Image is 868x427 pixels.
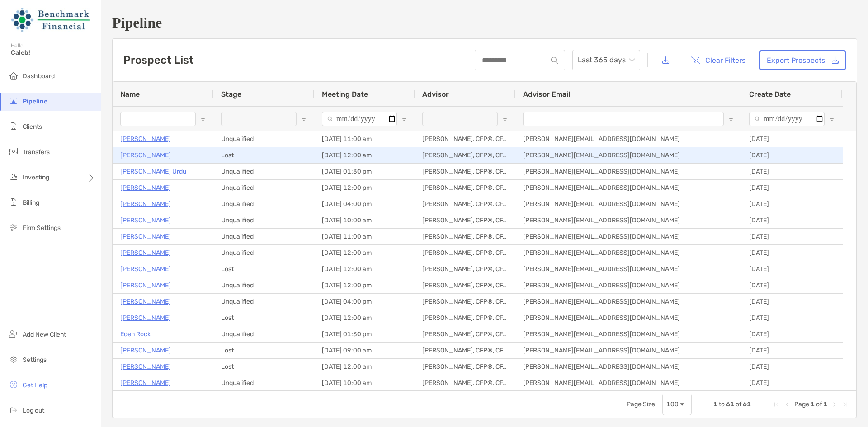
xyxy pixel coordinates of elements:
[516,245,742,261] div: [PERSON_NAME][EMAIL_ADDRESS][DOMAIN_NAME]
[627,400,657,408] div: Page Size:
[415,277,516,293] div: [PERSON_NAME], CFP®, CFA®, MSF
[516,196,742,212] div: [PERSON_NAME][EMAIL_ADDRESS][DOMAIN_NAME]
[315,131,415,147] div: [DATE] 11:00 am
[214,180,315,196] div: Unqualified
[120,328,151,340] p: Eden Rock
[214,131,315,147] div: Unqualified
[23,174,49,181] span: Investing
[120,280,171,291] p: [PERSON_NAME]
[523,90,570,99] span: Advisor Email
[315,196,415,212] div: [DATE] 04:00 pm
[415,164,516,179] div: [PERSON_NAME], CFP®, CFA®, MSF
[214,229,315,244] div: Unqualified
[8,379,19,390] img: get-help icon
[415,343,516,358] div: [PERSON_NAME], CFP®, CFA®, MSF
[8,121,19,131] img: clients icon
[415,147,516,163] div: [PERSON_NAME], CFP®, CFA®, MSF
[516,375,742,391] div: [PERSON_NAME][EMAIL_ADDRESS][DOMAIN_NAME]
[516,343,742,358] div: [PERSON_NAME][EMAIL_ADDRESS][DOMAIN_NAME]
[742,131,843,147] div: [DATE]
[578,50,635,70] span: Last 365 days
[742,164,843,179] div: [DATE]
[120,247,171,258] a: [PERSON_NAME]
[516,180,742,196] div: [PERSON_NAME][EMAIL_ADDRESS][DOMAIN_NAME]
[736,400,741,408] span: of
[315,212,415,228] div: [DATE] 10:00 am
[422,90,449,99] span: Advisor
[315,229,415,244] div: [DATE] 11:00 am
[23,224,61,232] span: Firm Settings
[742,245,843,261] div: [DATE]
[315,164,415,179] div: [DATE] 01:30 pm
[315,147,415,163] div: [DATE] 12:00 am
[120,345,171,356] a: [PERSON_NAME]
[315,326,415,342] div: [DATE] 01:30 pm
[811,400,815,408] span: 1
[516,359,742,375] div: [PERSON_NAME][EMAIL_ADDRESS][DOMAIN_NAME]
[742,294,843,310] div: [DATE]
[842,401,849,408] div: Last Page
[401,115,408,122] button: Open Filter Menu
[742,229,843,244] div: [DATE]
[11,49,95,56] span: Caleb!
[120,377,171,389] a: [PERSON_NAME]
[742,375,843,391] div: [DATE]
[315,180,415,196] div: [DATE] 12:00 pm
[415,359,516,375] div: [PERSON_NAME], CFP®, CFA®, MSF
[415,212,516,228] div: [PERSON_NAME], CFP®, CFA®, MSF
[727,115,735,122] button: Open Filter Menu
[120,150,171,161] a: [PERSON_NAME]
[8,171,19,182] img: investing icon
[666,400,679,408] div: 100
[315,343,415,358] div: [DATE] 09:00 am
[8,70,19,81] img: dashboard icon
[662,394,692,415] div: Page Size
[742,359,843,375] div: [DATE]
[300,115,307,122] button: Open Filter Menu
[214,294,315,310] div: Unqualified
[214,343,315,358] div: Lost
[823,400,827,408] span: 1
[516,212,742,228] div: [PERSON_NAME][EMAIL_ADDRESS][DOMAIN_NAME]
[8,222,19,233] img: firm-settings icon
[742,180,843,196] div: [DATE]
[120,182,171,193] a: [PERSON_NAME]
[516,310,742,326] div: [PERSON_NAME][EMAIL_ADDRESS][DOMAIN_NAME]
[120,133,171,145] p: [PERSON_NAME]
[123,54,193,66] h3: Prospect List
[214,326,315,342] div: Unqualified
[214,196,315,212] div: Unqualified
[23,123,42,131] span: Clients
[516,229,742,244] div: [PERSON_NAME][EMAIL_ADDRESS][DOMAIN_NAME]
[759,50,846,70] a: Export Prospects
[23,199,39,206] span: Billing
[315,294,415,310] div: [DATE] 04:00 pm
[794,400,809,408] span: Page
[719,400,725,408] span: to
[742,196,843,212] div: [DATE]
[516,326,742,342] div: [PERSON_NAME][EMAIL_ADDRESS][DOMAIN_NAME]
[120,263,171,275] a: [PERSON_NAME]
[23,148,50,156] span: Transfers
[23,98,47,105] span: Pipeline
[120,296,171,307] p: [PERSON_NAME]
[120,166,186,177] p: [PERSON_NAME] Urdu
[214,261,315,277] div: Lost
[23,72,55,80] span: Dashboard
[742,277,843,293] div: [DATE]
[11,4,90,36] img: Zoe Logo
[816,400,822,408] span: of
[315,261,415,277] div: [DATE] 12:00 am
[315,310,415,326] div: [DATE] 12:00 am
[831,401,838,408] div: Next Page
[415,180,516,196] div: [PERSON_NAME], CFP®, CFA®, MSF
[214,164,315,179] div: Unqualified
[742,261,843,277] div: [DATE]
[742,310,843,326] div: [DATE]
[120,312,171,324] a: [PERSON_NAME]
[120,361,171,372] p: [PERSON_NAME]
